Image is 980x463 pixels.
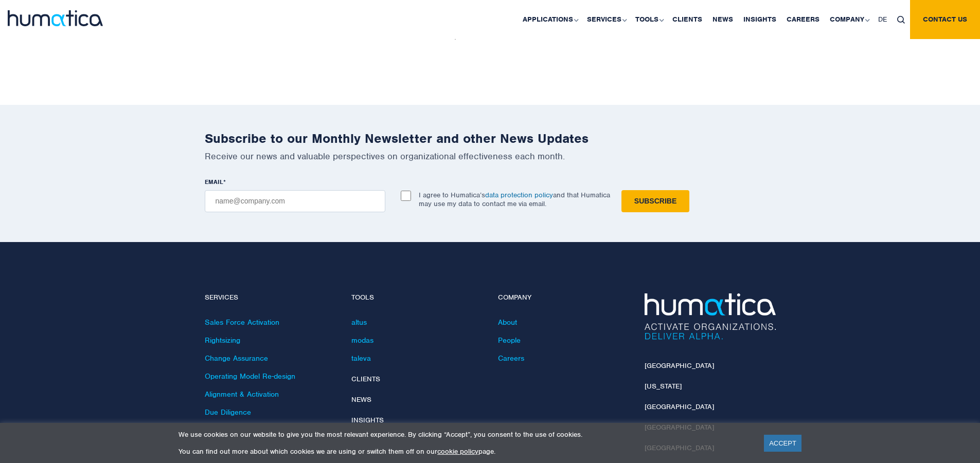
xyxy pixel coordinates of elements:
input: Subscribe [621,190,689,212]
span: DE [878,15,887,24]
a: Operating Model Re-design [205,372,295,381]
h4: Tools [351,293,483,302]
a: Due Diligence [205,408,251,417]
a: altus [351,318,367,327]
a: Alignment & Activation [205,390,279,399]
img: Humatica [645,293,776,340]
a: data protection policy [485,191,553,199]
a: [US_STATE] [645,382,682,391]
a: Sales Force Activation [205,318,279,327]
p: Receive our news and valuable perspectives on organizational effectiveness each month. [205,151,776,162]
a: About [498,318,517,327]
h2: Subscribe to our Monthly Newsletter and other News Updates [205,131,776,146]
a: cookie policy [437,447,478,456]
a: Careers [498,354,524,363]
a: Clients [351,375,380,383]
p: I agree to Humatica’s and that Humatica may use my data to contact me via email. [419,191,610,208]
a: Change Assurance [205,354,268,363]
input: name@company.com [205,190,385,212]
a: Rightsizing [205,336,240,345]
img: logo [8,10,103,26]
p: We use cookies on our website to give you the most relevant experience. By clicking “Accept”, you... [179,430,751,439]
a: Insights [351,416,384,424]
a: [GEOGRAPHIC_DATA] [645,361,714,370]
span: EMAIL [205,178,223,186]
a: People [498,336,521,345]
h4: Services [205,293,336,302]
input: I agree to Humatica’sdata protection policyand that Humatica may use my data to contact me via em... [401,191,411,201]
img: search_icon [897,16,905,24]
a: taleva [351,354,371,363]
a: ACCEPT [764,435,801,452]
h4: Company [498,293,629,302]
a: modas [351,336,373,345]
a: [GEOGRAPHIC_DATA] [645,402,714,411]
a: News [351,395,371,404]
p: You can find out more about which cookies we are using or switch them off on our page. [179,447,751,456]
